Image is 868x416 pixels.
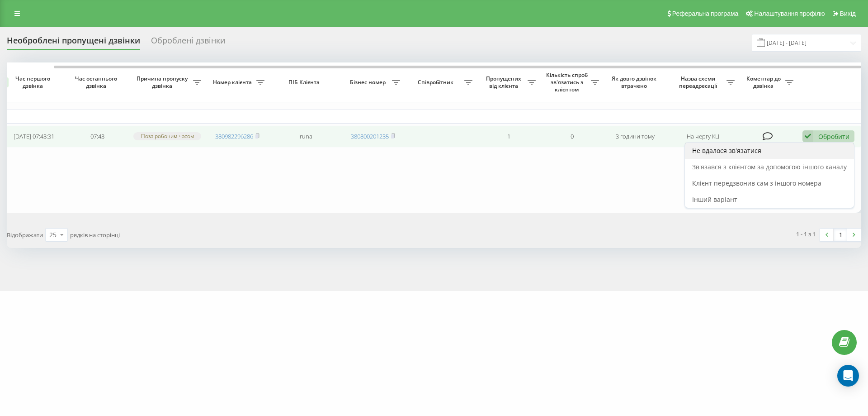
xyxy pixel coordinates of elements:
[667,125,739,148] td: На чергу КЦ
[840,10,856,17] span: Вихід
[346,79,392,86] span: Бізнес номер
[9,75,58,89] span: Час першого дзвінка
[692,195,737,204] span: Інший варіант
[70,231,120,239] span: рядків на сторінці
[744,75,785,89] span: Коментар до дзвінка
[604,125,667,148] td: 3 години тому
[409,79,464,86] span: Співробітник
[2,125,66,148] td: [DATE] 07:43:31
[66,125,129,148] td: 07:43
[540,125,604,148] td: 0
[151,36,225,50] div: Оброблені дзвінки
[837,365,859,387] div: Open Intercom Messenger
[692,163,847,171] span: Зв'язався з клієнтом за допомогою іншого каналу
[49,230,57,239] div: 25
[611,75,660,89] span: Як довго дзвінок втрачено
[481,75,528,89] span: Пропущених від клієнта
[671,75,726,89] span: Назва схеми переадресації
[210,79,256,86] span: Номер клієнта
[7,36,140,50] div: Необроблені пропущені дзвінки
[754,10,825,17] span: Налаштування профілю
[477,125,540,148] td: 1
[796,230,816,239] div: 1 - 1 з 1
[834,229,847,241] a: 1
[692,179,821,187] span: Клієнт передзвонив сам з іншого номера
[692,146,761,155] span: Не вдалося зв'язатися
[672,10,739,17] span: Реферальна програма
[277,79,334,86] span: ПІБ Клієнта
[133,75,193,89] span: Причина пропуску дзвінка
[818,132,849,141] div: Обробити
[351,132,389,140] a: 380800201235
[7,231,43,239] span: Відображати
[133,132,201,140] div: Поза робочим часом
[215,132,253,140] a: 380982296286
[545,72,591,93] span: Кількість спроб зв'язатись з клієнтом
[73,75,122,89] span: Час останнього дзвінка
[269,125,341,148] td: Iruna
